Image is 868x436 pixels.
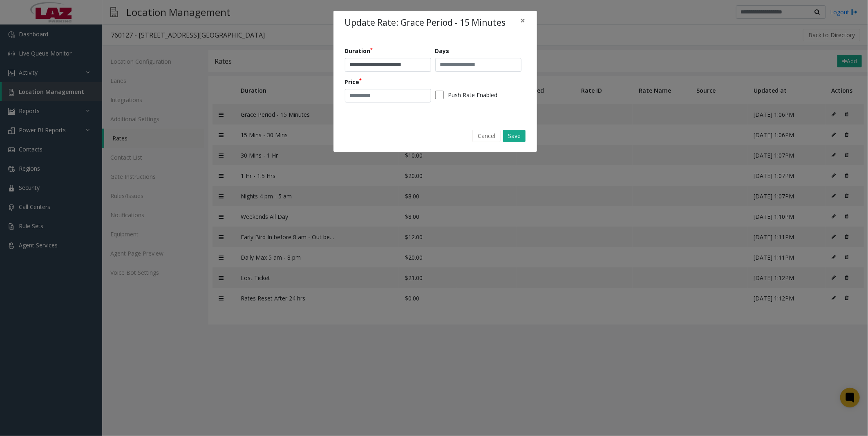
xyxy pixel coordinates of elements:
[345,16,506,29] h4: Update Rate: Grace Period - 15 Minutes
[435,47,450,55] label: Days
[345,47,373,55] label: Duration
[448,91,497,99] label: Push Rate Enabled
[515,11,531,31] button: Close
[345,78,362,86] label: Price
[503,130,526,142] button: Save
[521,15,526,26] span: ×
[472,130,501,142] button: Cancel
